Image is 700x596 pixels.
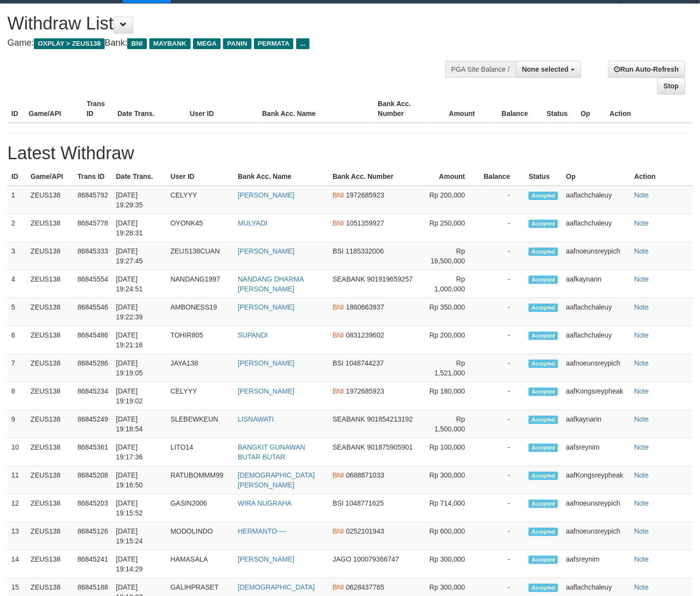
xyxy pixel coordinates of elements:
[346,303,384,311] span: 1860663937
[112,522,167,550] td: [DATE] 19:15:24
[522,65,569,73] span: None selected
[562,382,630,410] td: aafKongsreypheak
[529,556,558,564] span: Accepted
[167,214,234,242] td: OYONK45
[634,359,649,367] a: Note
[167,466,234,494] td: RATUBOMMM99
[490,95,543,123] th: Balance
[112,494,167,522] td: [DATE] 19:15:52
[577,95,606,123] th: Op
[333,471,344,479] span: BNI
[423,326,480,354] td: Rp 200,000
[167,326,234,354] td: TOHIR805
[423,438,480,466] td: Rp 100,000
[27,494,73,522] td: ZEUS138
[127,38,146,49] span: BNI
[74,326,112,354] td: 86845486
[112,298,167,326] td: [DATE] 19:22:39
[74,550,112,578] td: 86845241
[634,303,649,311] a: Note
[27,410,73,438] td: ZEUS138
[423,354,480,382] td: Rp 1,521,000
[27,270,73,298] td: ZEUS138
[112,326,167,354] td: [DATE] 19:21:16
[167,410,234,438] td: SLEBEWKEUN
[346,359,384,367] span: 1048744237
[634,331,649,339] a: Note
[634,471,649,479] a: Note
[529,388,558,396] span: Accepted
[112,550,167,578] td: [DATE] 19:14:29
[529,248,558,256] span: Accepted
[74,354,112,382] td: 86845286
[634,415,649,423] a: Note
[423,410,480,438] td: Rp 1,500,000
[480,466,525,494] td: -
[167,168,234,186] th: User ID
[83,95,113,123] th: Trans ID
[112,186,167,214] td: [DATE] 19:29:35
[25,95,83,123] th: Game/API
[238,499,292,507] a: WIRA NUGRAHA
[529,360,558,368] span: Accepted
[27,326,73,354] td: ZEUS138
[27,550,73,578] td: ZEUS138
[238,471,315,489] a: [DEMOGRAPHIC_DATA][PERSON_NAME]
[480,186,525,214] td: -
[167,298,234,326] td: AMBONESS19
[186,95,258,123] th: User ID
[113,95,186,123] th: Date Trans.
[74,168,112,186] th: Trans ID
[432,95,490,123] th: Amount
[634,247,649,255] a: Note
[238,191,294,199] a: [PERSON_NAME]
[562,550,630,578] td: aafsreynim
[634,499,649,507] a: Note
[238,331,268,339] a: SUPANDI
[27,214,73,242] td: ZEUS138
[367,443,413,451] span: 901875905901
[112,410,167,438] td: [DATE] 19:18:54
[112,382,167,410] td: [DATE] 19:19:02
[74,270,112,298] td: 86845554
[529,276,558,284] span: Accepted
[74,410,112,438] td: 86845249
[112,168,167,186] th: Date Trans.
[529,500,558,508] span: Accepted
[333,275,365,283] span: SEABANK
[333,247,344,255] span: BSI
[238,583,315,591] a: [DEMOGRAPHIC_DATA]
[634,275,649,283] a: Note
[167,522,234,550] td: MODOLINDO
[529,584,558,592] span: Accepted
[238,359,294,367] a: [PERSON_NAME]
[112,354,167,382] td: [DATE] 19:19:05
[353,555,399,563] span: 100079366747
[333,443,365,451] span: SEABANK
[657,78,685,94] a: Stop
[480,168,525,186] th: Balance
[346,387,384,395] span: 1972685923
[167,186,234,214] td: CELYYY
[74,522,112,550] td: 86845126
[74,494,112,522] td: 86845203
[529,304,558,312] span: Accepted
[634,219,649,227] a: Note
[296,38,309,49] span: ...
[333,583,344,591] span: BNI
[7,14,457,33] h1: Withdraw List
[346,191,384,199] span: 1972685923
[529,332,558,340] span: Accepted
[329,168,423,186] th: Bank Acc. Number
[423,494,480,522] td: Rp 714,000
[346,247,384,255] span: 1185332006
[238,219,267,227] a: MULYADI
[238,527,286,535] a: HERMANTO----
[423,242,480,270] td: Rp 16,500,000
[333,191,344,199] span: BNI
[423,382,480,410] td: Rp 180,000
[167,494,234,522] td: GASIN2006
[74,242,112,270] td: 86845333
[27,438,73,466] td: ZEUS138
[254,38,294,49] span: PERMATA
